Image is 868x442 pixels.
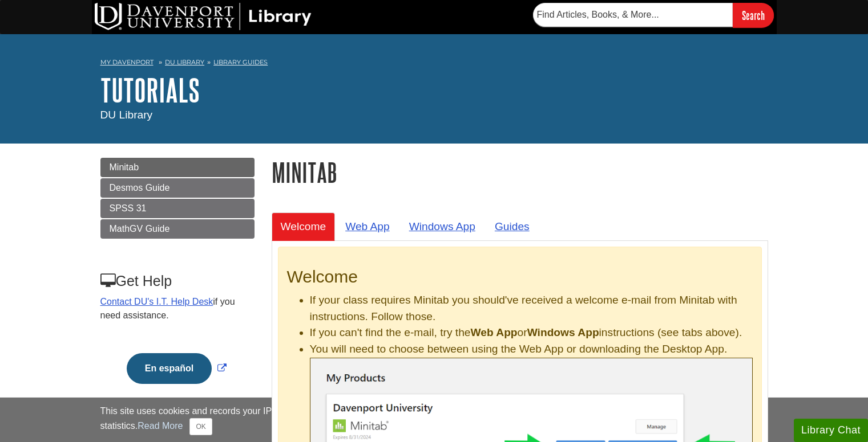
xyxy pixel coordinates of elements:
a: Read More [138,421,183,431]
a: MathGV Guide [100,219,255,239]
button: Close [189,418,212,435]
button: Library Chat [794,419,868,442]
a: Contact DU's I.T. Help Desk [100,297,213,306]
h1: Minitab [272,158,768,187]
a: SPSS 31 [100,199,255,218]
nav: breadcrumb [100,55,768,73]
span: MathGV Guide [110,224,170,234]
a: Library Guides [213,58,268,66]
a: Guides [486,212,539,240]
a: Link opens in new window [124,363,229,373]
form: Searches DU Library's articles, books, and more [533,3,774,27]
li: If your class requires Minitab you should've received a welcome e-mail from Minitab with instruct... [310,292,753,325]
h2: Welcome [287,267,753,287]
a: Desmos Guide [100,178,255,198]
a: My Davenport [100,58,154,67]
a: DU Library [165,58,204,66]
h3: Get Help [100,273,253,289]
input: Find Articles, Books, & More... [533,3,733,27]
a: Windows App [400,212,485,240]
div: Guide Page Menu [100,158,255,403]
a: Welcome [272,212,336,240]
input: Search [733,3,774,27]
li: If you can't find the e-mail, try the or instructions (see tabs above). [310,325,753,341]
p: if you need assistance. [100,295,253,322]
b: Web App [471,326,518,338]
button: En español [127,353,212,384]
span: SPSS 31 [110,203,147,213]
span: Minitab [110,162,139,172]
span: Desmos Guide [110,183,170,193]
a: Tutorials [100,72,200,108]
a: Minitab [100,158,255,177]
span: DU Library [100,109,153,121]
a: Web App [336,212,399,240]
img: DU Library [95,3,312,30]
b: Windows App [527,326,599,338]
